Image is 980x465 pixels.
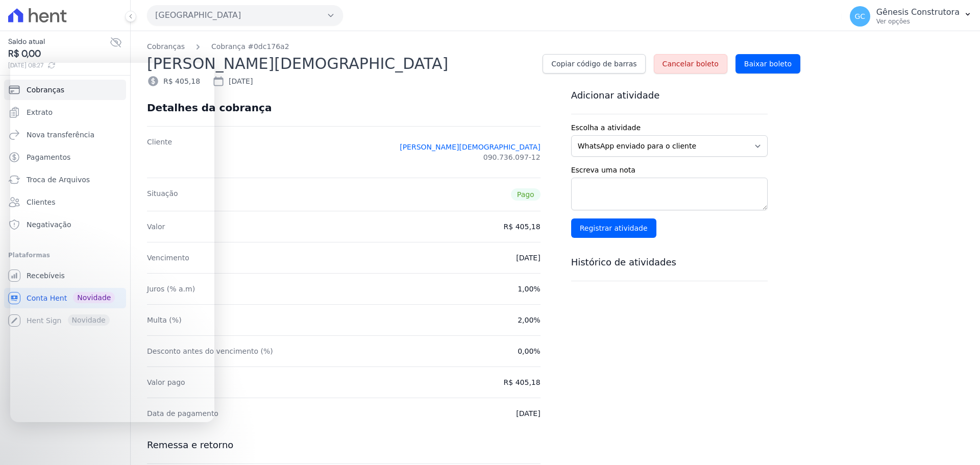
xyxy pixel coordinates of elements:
[571,89,768,102] h3: Adicionar atividade
[147,439,541,451] h3: Remessa e retorno
[551,59,636,69] span: Copiar código de barras
[571,165,768,176] label: Escreva uma nota
[518,315,540,325] dd: 2,00%
[511,188,541,201] span: Pago
[8,61,110,70] span: [DATE] 08:27
[4,214,126,235] a: Negativação
[8,80,122,331] nav: Sidebar
[483,152,541,162] span: 090.736.097-12
[10,63,214,422] iframe: Intercom live chat
[518,284,540,294] dd: 1,00%
[147,52,534,75] h2: [PERSON_NAME][DEMOGRAPHIC_DATA]
[147,41,964,52] nav: Breadcrumb
[147,41,185,52] a: Cobranças
[212,75,253,87] div: [DATE]
[400,142,540,152] a: [PERSON_NAME][DEMOGRAPHIC_DATA]
[516,408,540,419] dd: [DATE]
[8,249,122,261] div: Plataformas
[4,288,126,308] a: Conta Hent Novidade
[504,222,541,232] dd: R$ 405,18
[8,36,110,47] span: Saldo atual
[8,47,110,61] span: R$ 0,00
[4,169,126,190] a: Troca de Arquivos
[147,5,343,26] button: [GEOGRAPHIC_DATA]
[4,102,126,123] a: Extrato
[516,253,540,263] dd: [DATE]
[4,147,126,167] a: Pagamentos
[876,7,960,17] p: Gênesis Construtora
[504,377,541,387] dd: R$ 405,18
[571,123,768,133] label: Escolha a atividade
[543,54,645,74] a: Copiar código de barras
[736,54,800,74] a: Baixar boleto
[854,13,865,20] span: GC
[663,59,719,69] span: Cancelar boleto
[518,346,540,356] dd: 0,00%
[654,54,727,74] a: Cancelar boleto
[571,218,656,238] input: Registrar atividade
[842,2,980,31] button: GC Gênesis Construtora Ver opções
[876,17,960,26] p: Ver opções
[4,80,126,100] a: Cobranças
[4,265,126,286] a: Recebíveis
[744,59,792,69] span: Baixar boleto
[4,192,126,212] a: Clientes
[211,41,289,52] a: Cobrança #0dc176a2
[10,430,35,455] iframe: Intercom live chat
[571,256,768,268] h3: Histórico de atividades
[4,125,126,145] a: Nova transferência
